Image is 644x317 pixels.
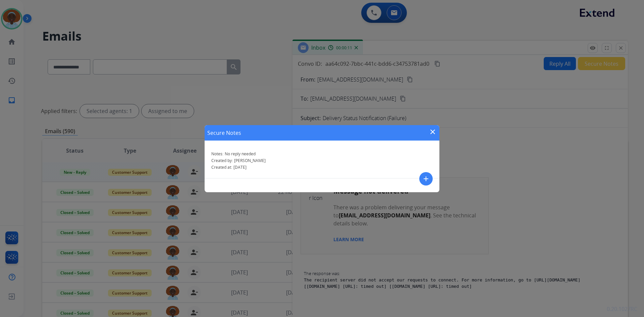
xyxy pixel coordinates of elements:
[207,129,241,137] h1: Secure Notes
[233,164,247,170] span: [DATE]
[211,164,232,170] span: Created at:
[211,151,223,157] span: Notes:
[211,158,233,163] span: Created by:
[234,158,266,163] span: [PERSON_NAME]
[607,305,637,313] p: 0.20.1027RC
[422,175,430,183] mat-icon: add
[429,128,437,136] mat-icon: close
[225,151,256,157] span: No reply needed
